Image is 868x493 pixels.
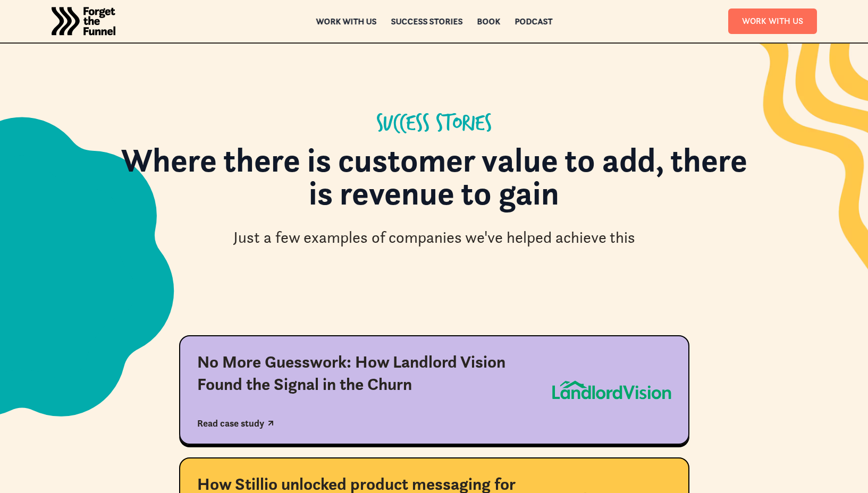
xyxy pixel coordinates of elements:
[477,18,500,25] a: Book
[233,227,635,249] div: Just a few examples of companies we've helped achieve this
[376,112,492,137] div: Success Stories
[197,418,264,429] div: Read case study
[316,18,376,25] a: Work with us
[197,351,534,395] div: No More Guesswork: How Landlord Vision Found the Signal in the Churn
[728,8,817,33] a: Work With Us
[391,18,462,25] a: Success Stories
[179,335,689,445] a: No More Guesswork: How Landlord Vision Found the Signal in the ChurnRead case study
[515,18,552,25] a: Podcast
[115,143,753,220] h1: Where there is customer value to add, there is revenue to gain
